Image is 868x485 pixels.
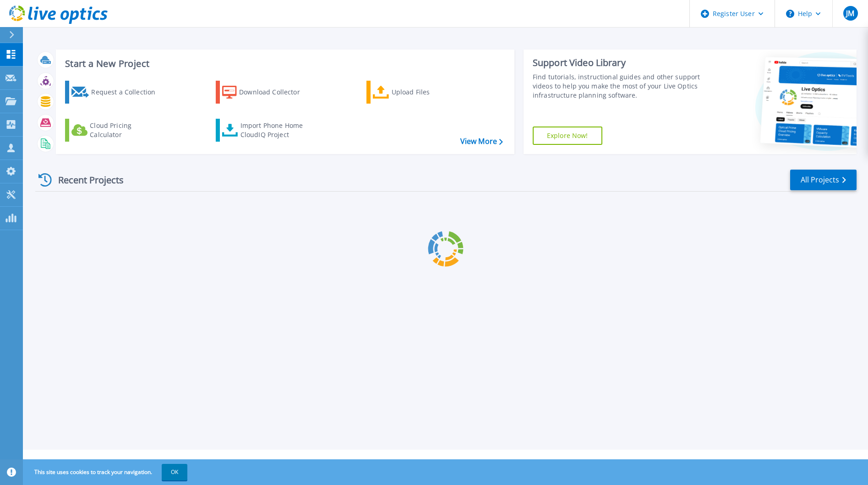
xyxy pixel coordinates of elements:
button: OK [162,464,187,480]
a: Cloud Pricing Calculator [65,119,167,142]
a: Download Collector [216,81,318,104]
a: Request a Collection [65,81,167,104]
a: All Projects [790,170,857,190]
div: Download Collector [239,83,312,101]
h3: Start a New Project [65,59,502,69]
div: Upload Files [392,83,465,101]
div: Recent Projects [35,169,136,191]
a: View More [460,137,503,146]
div: Find tutorials, instructional guides and other support videos to help you make the most of your L... [533,72,702,100]
div: Import Phone Home CloudIQ Project [240,121,312,139]
div: Support Video Library [533,57,702,69]
div: Request a Collection [91,83,164,101]
a: Explore Now! [533,127,602,145]
div: Cloud Pricing Calculator [90,121,163,139]
span: This site uses cookies to track your navigation. [25,464,187,480]
span: JM [846,10,854,17]
a: Upload Files [366,81,469,104]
